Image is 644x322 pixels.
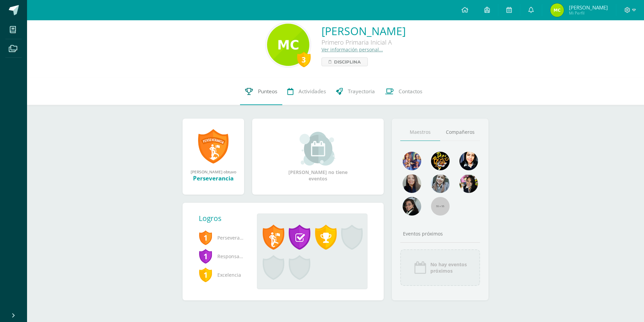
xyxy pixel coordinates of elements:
[299,88,326,95] span: Actividades
[400,230,480,237] div: Eventos próximos
[380,78,427,105] a: Contactos
[284,132,352,182] div: [PERSON_NAME] no tiene eventos
[334,58,361,66] span: Disciplina
[199,248,212,264] span: 1
[240,78,282,105] a: Punteos
[189,169,237,174] div: [PERSON_NAME] obtuvo
[430,261,467,274] span: No hay eventos próximos
[189,174,237,182] div: Perseverancia
[400,124,440,141] a: Maestros
[403,197,421,216] img: 6377130e5e35d8d0020f001f75faf696.png
[403,174,421,193] img: d23294d3298e81897bc1db09934f24d0.png
[331,78,380,105] a: Trayectoria
[199,267,212,282] span: 1
[321,46,383,53] a: Ver información personal...
[569,10,608,16] span: Mi Perfil
[282,78,331,105] a: Actividades
[199,247,246,266] span: Responsabilidad
[199,214,252,223] div: Logros
[431,152,450,170] img: 29fc2a48271e3f3676cb2cb292ff2552.png
[431,174,450,193] img: 45bd7986b8947ad7e5894cbc9b781108.png
[258,88,277,95] span: Punteos
[321,57,368,66] a: Disciplina
[321,24,406,38] a: [PERSON_NAME]
[440,124,480,141] a: Compañeros
[413,261,427,274] img: event_icon.png
[199,230,212,245] span: 1
[297,52,311,67] div: 3
[431,197,450,216] img: 55x55
[348,88,375,95] span: Trayectoria
[459,174,478,193] img: ddcb7e3f3dd5693f9a3e043a79a89297.png
[550,3,564,17] img: cc8623acd3032f6c49e2e6b2d430f85e.png
[199,228,246,247] span: Perseverancia
[569,4,608,11] span: [PERSON_NAME]
[403,152,421,170] img: 88256b496371d55dc06d1c3f8a5004f4.png
[321,38,406,46] div: Primero Primaria Inicial A
[399,88,422,95] span: Contactos
[300,132,336,166] img: event_small.png
[459,152,478,170] img: a9e99ac3eaf35f1938eeb75861af2d20.png
[199,266,246,284] span: Excelencia
[267,24,309,66] img: 3c18c276d280b33ece6336731551a020.png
